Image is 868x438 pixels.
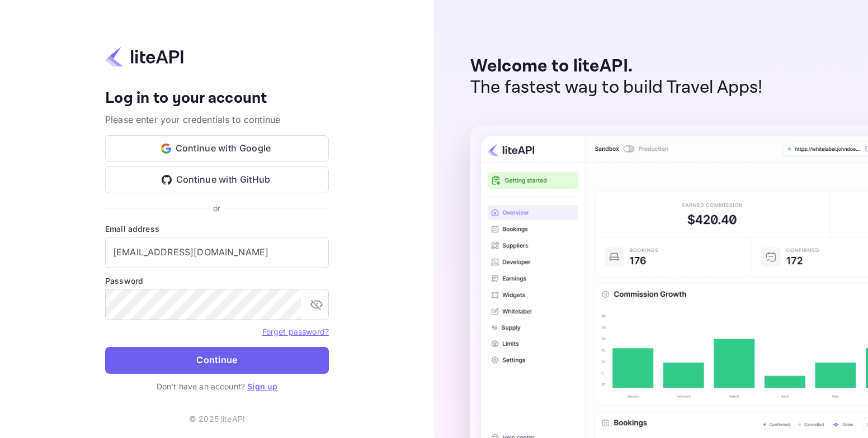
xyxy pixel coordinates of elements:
button: Continue [105,347,329,374]
label: Password [105,275,329,287]
p: © 2025 liteAPI [189,413,245,425]
label: Email address [105,223,329,235]
input: Enter your email address [105,237,329,268]
a: Sign up [247,382,277,391]
a: Forget password? [262,327,329,336]
h4: Log in to your account [105,89,329,108]
p: or [213,202,220,214]
button: toggle password visibility [305,293,328,316]
p: Welcome to liteAPI. [470,56,763,77]
button: Continue with Google [105,135,329,162]
img: liteapi [105,46,183,68]
p: Don't have an account? [105,380,329,392]
button: Continue with GitHub [105,166,329,193]
a: Forget password? [262,326,329,337]
p: The fastest way to build Travel Apps! [470,77,763,98]
p: Please enter your credentials to continue [105,113,329,126]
